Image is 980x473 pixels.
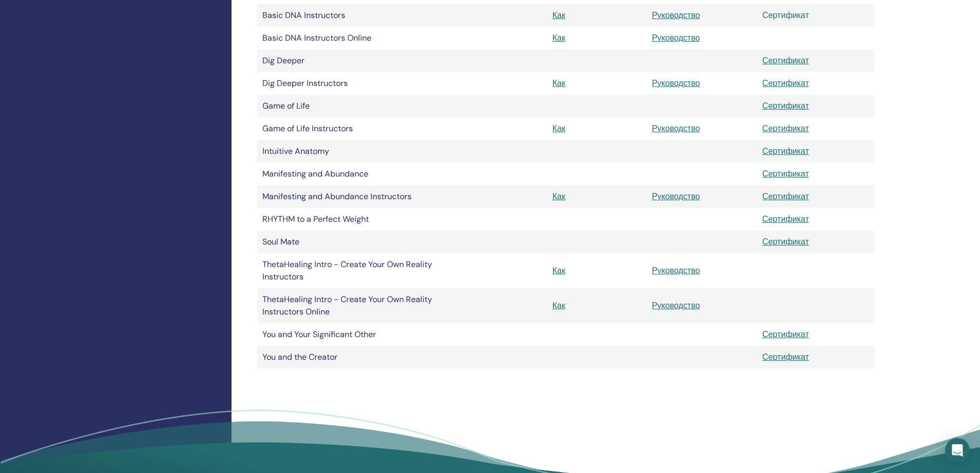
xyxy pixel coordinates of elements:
td: Intuitive Anatomy [257,140,442,163]
a: Как [553,300,565,311]
a: Сертификат [762,329,809,340]
a: Сертификат [762,214,809,224]
a: Руководство [652,123,700,134]
a: Сертификат [762,78,809,89]
a: Сертификат [762,168,809,179]
div: Open Intercom Messenger [945,438,970,463]
a: Руководство [652,10,700,21]
td: Game of Life Instructors [257,117,442,140]
td: ThetaHealing Intro - Create Your Own Reality Instructors Online [257,288,442,323]
td: ThetaHealing Intro - Create Your Own Reality Instructors [257,253,442,288]
a: Сертификат [762,236,809,247]
a: Руководство [652,300,700,311]
td: You and the Creator [257,346,442,369]
a: Сертификат [762,146,809,156]
a: Сертификат [762,55,809,66]
td: Soul Mate [257,231,442,253]
td: Basic DNA Instructors [257,4,442,27]
a: Сертификат [762,352,809,362]
a: Как [553,123,565,134]
a: Как [553,32,565,43]
td: Manifesting and Abundance Instructors [257,185,442,208]
a: Сертификат [762,10,809,21]
td: Manifesting and Abundance [257,163,442,185]
td: Dig Deeper Instructors [257,72,442,95]
a: Сертификат [762,191,809,202]
a: Как [553,191,565,202]
a: Руководство [652,32,700,43]
a: Руководство [652,265,700,276]
td: RHYTHM to a Perfect Weight [257,208,442,231]
a: Сертификат [762,123,809,134]
a: Руководство [652,191,700,202]
a: Сертификат [762,100,809,111]
td: Dig Deeper [257,49,442,72]
a: Как [553,265,565,276]
td: You and Your Significant Other [257,323,442,346]
a: Руководство [652,78,700,89]
a: Как [553,10,565,21]
a: Как [553,78,565,89]
td: Game of Life [257,95,442,117]
td: Basic DNA Instructors Online [257,27,442,49]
